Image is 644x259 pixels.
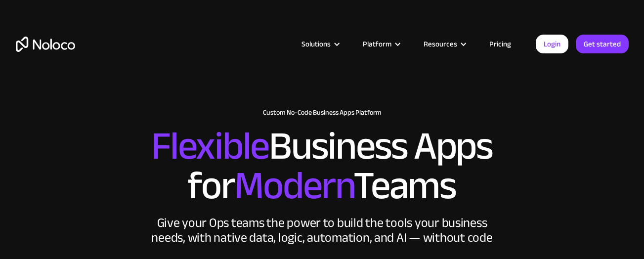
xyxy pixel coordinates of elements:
[301,38,331,50] div: Solutions
[151,109,269,183] span: Flexible
[363,38,391,50] div: Platform
[576,35,629,53] a: Get started
[16,37,75,52] a: home
[536,35,568,53] a: Login
[16,109,629,117] h1: Custom No-Code Business Apps Platform
[411,38,477,50] div: Resources
[16,127,629,206] h2: Business Apps for Teams
[477,38,523,50] a: Pricing
[350,38,411,50] div: Platform
[149,216,495,245] div: Give your Ops teams the power to build the tools your business needs, with native data, logic, au...
[234,149,353,222] span: Modern
[289,38,350,50] div: Solutions
[424,38,457,50] div: Resources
